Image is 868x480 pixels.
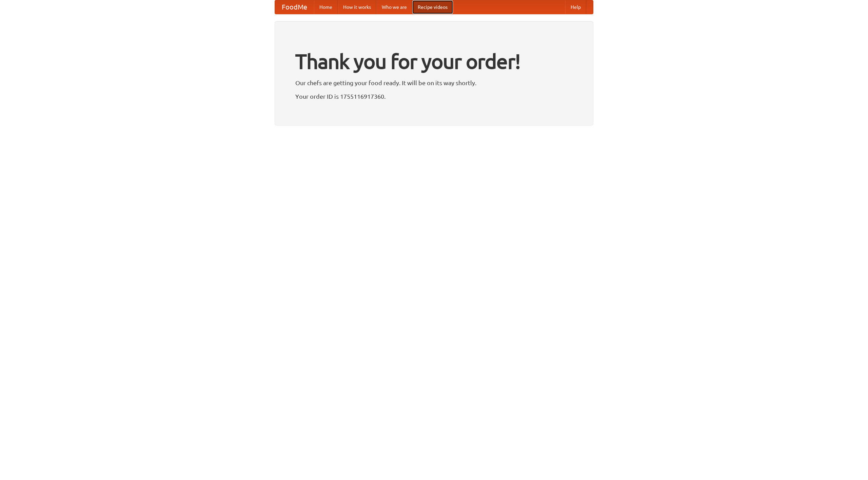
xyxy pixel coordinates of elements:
a: Recipe videos [412,0,453,14]
a: FoodMe [275,0,314,14]
a: Home [314,0,338,14]
p: Your order ID is 1755116917360. [295,91,573,101]
p: Our chefs are getting your food ready. It will be on its way shortly. [295,78,573,88]
h1: Thank you for your order! [295,45,573,78]
a: How it works [338,0,376,14]
a: Who we are [376,0,412,14]
a: Help [565,0,586,14]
